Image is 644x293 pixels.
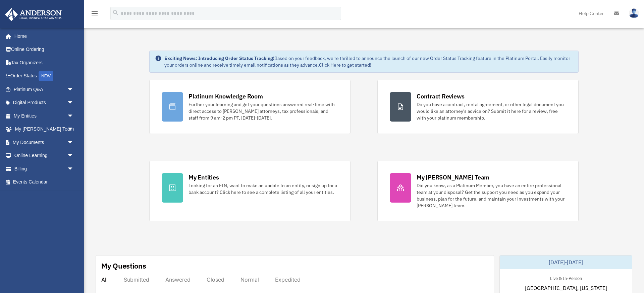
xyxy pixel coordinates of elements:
img: Anderson Advisors Platinum Portal [3,8,64,21]
a: My [PERSON_NAME] Team Did you know, as a Platinum Member, you have an entire professional team at... [377,161,579,221]
div: Based on your feedback, we're thrilled to announce the launch of our new Order Status Tracking fe... [164,55,573,68]
a: Contract Reviews Do you have a contract, rental agreement, or other legal document you would like... [377,80,579,134]
div: My Entities [189,173,219,181]
span: arrow_drop_down [67,136,80,149]
div: [DATE]-[DATE] [500,255,632,269]
div: Expedited [275,276,301,283]
img: User Pic [629,8,639,18]
div: Did you know, as a Platinum Member, you have an entire professional team at your disposal? Get th... [417,182,566,209]
div: Looking for an EIN, want to make an update to an entity, or sign up for a bank account? Click her... [189,182,338,196]
span: arrow_drop_down [67,109,80,123]
span: arrow_drop_down [67,83,80,96]
strong: Exciting News: Introducing Order Status Tracking! [164,55,274,61]
a: My Entities Looking for an EIN, want to make an update to an entity, or sign up for a bank accoun... [149,161,351,221]
a: My Documentsarrow_drop_down [5,136,84,149]
a: Platinum Knowledge Room Further your learning and get your questions answered real-time with dire... [149,80,351,134]
a: Online Learningarrow_drop_down [5,149,84,162]
div: Further your learning and get your questions answered real-time with direct access to [PERSON_NAM... [189,101,338,121]
a: Events Calendar [5,175,84,189]
span: arrow_drop_down [67,162,80,176]
div: Do you have a contract, rental agreement, or other legal document you would like an attorney's ad... [417,101,566,121]
a: Click Here to get started! [319,62,371,68]
i: menu [91,9,99,17]
div: Submitted [124,276,149,283]
a: Order StatusNEW [5,69,84,83]
span: arrow_drop_down [67,123,80,136]
span: [GEOGRAPHIC_DATA], [US_STATE] [525,284,607,292]
div: Contract Reviews [417,92,465,100]
div: Answered [165,276,191,283]
div: Platinum Knowledge Room [189,92,263,100]
div: My Questions [101,261,146,271]
a: My [PERSON_NAME] Teamarrow_drop_down [5,123,84,136]
a: Home [5,29,80,43]
div: NEW [39,71,53,81]
span: arrow_drop_down [67,149,80,163]
i: search [112,9,119,16]
a: Platinum Q&Aarrow_drop_down [5,83,84,96]
a: menu [91,12,99,17]
a: Tax Organizers [5,56,84,69]
a: Billingarrow_drop_down [5,162,84,175]
div: Normal [240,276,259,283]
a: Digital Productsarrow_drop_down [5,96,84,109]
div: Closed [207,276,224,283]
div: Live & In-Person [545,274,587,281]
span: arrow_drop_down [67,96,80,110]
a: My Entitiesarrow_drop_down [5,109,84,123]
div: All [101,276,108,283]
div: My [PERSON_NAME] Team [417,173,489,181]
a: Online Ordering [5,43,84,56]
